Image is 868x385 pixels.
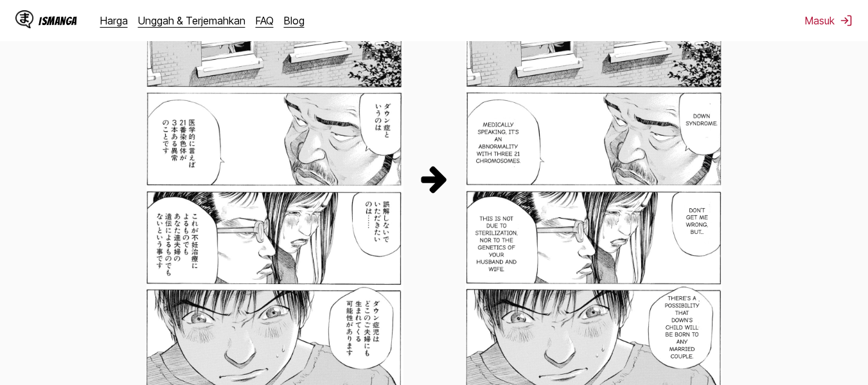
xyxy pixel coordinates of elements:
img: Panah Proses Terjemahan [419,163,450,194]
a: IsManga LogoIsManga [15,10,100,31]
button: Masuk [805,14,853,27]
div: IsManga [39,15,77,27]
img: Sign out [840,14,853,27]
a: FAQ [256,14,274,27]
img: IsManga Logo [15,10,33,28]
a: Blog [284,14,305,27]
a: Unggah & Terjemahkan [138,14,245,27]
a: Harga [100,14,128,27]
